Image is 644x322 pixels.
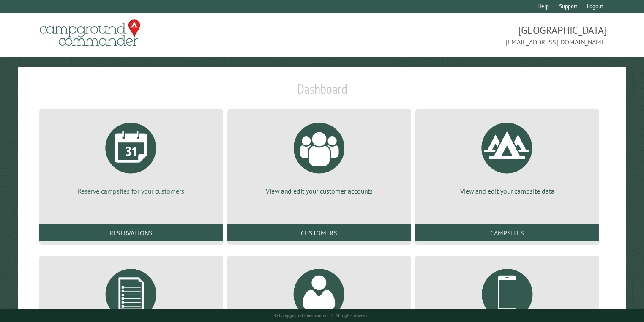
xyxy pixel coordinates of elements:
h1: Dashboard [37,81,607,104]
img: Campground Commander [37,16,143,49]
p: Reserve campsites for your customers [49,186,213,196]
p: View and edit your campsite data [426,186,589,196]
a: Customers [227,224,411,241]
span: [GEOGRAPHIC_DATA] [EMAIL_ADDRESS][DOMAIN_NAME] [322,23,607,47]
a: Reservations [39,224,223,241]
p: View and edit your customer accounts [237,186,401,196]
small: © Campground Commander LLC. All rights reserved. [274,313,370,318]
a: Campsites [415,224,599,241]
a: View and edit your campsite data [426,116,589,196]
a: View and edit your customer accounts [237,116,401,196]
a: Reserve campsites for your customers [49,116,213,196]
